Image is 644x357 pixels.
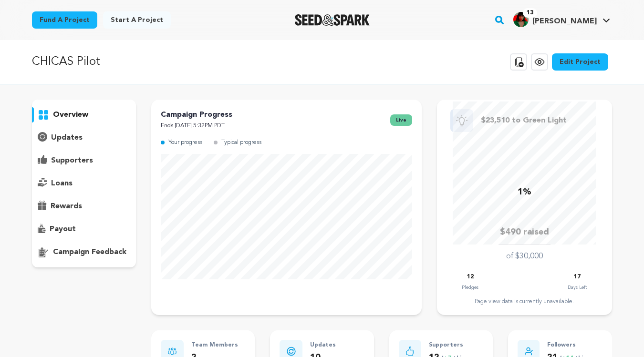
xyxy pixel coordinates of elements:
[32,153,136,168] button: supporters
[513,12,529,27] img: 0459f0b7b8c19f06.png
[103,11,171,29] a: Start a project
[32,222,136,237] button: payout
[53,109,88,121] p: overview
[161,109,232,121] p: Campaign Progress
[547,340,602,351] p: Followers
[168,137,202,148] p: Your progress
[511,10,612,30] span: Reyna T.'s Profile
[467,272,474,283] p: 12
[51,178,73,189] p: loans
[532,18,597,25] span: [PERSON_NAME]
[462,283,478,292] p: Pledges
[513,12,597,27] div: Reyna T.'s Profile
[221,137,261,148] p: Typical progress
[552,53,608,71] a: Edit Project
[523,8,537,18] span: 13
[32,176,136,191] button: loans
[295,14,370,26] img: Seed&Spark Logo Dark Mode
[447,298,602,306] div: Page view data is currently unavailable.
[50,224,76,235] p: payout
[161,121,232,132] p: Ends [DATE] 5:32PM PDT
[568,283,587,292] p: Days Left
[518,185,531,199] p: 1%
[574,272,581,283] p: 17
[390,114,412,126] span: live
[32,53,100,71] p: CHICAS Pilot
[32,11,97,29] a: Fund a project
[511,10,612,27] a: Reyna T.'s Profile
[429,340,483,351] p: Supporters
[32,245,136,260] button: campaign feedback
[310,340,336,351] p: Updates
[32,107,136,122] button: overview
[51,201,82,212] p: rewards
[191,340,238,351] p: Team Members
[506,251,543,262] p: of $30,000
[51,155,93,166] p: supporters
[53,246,126,258] p: campaign feedback
[32,130,136,145] button: updates
[32,199,136,214] button: rewards
[295,14,370,26] a: Seed&Spark Homepage
[51,132,83,143] p: updates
